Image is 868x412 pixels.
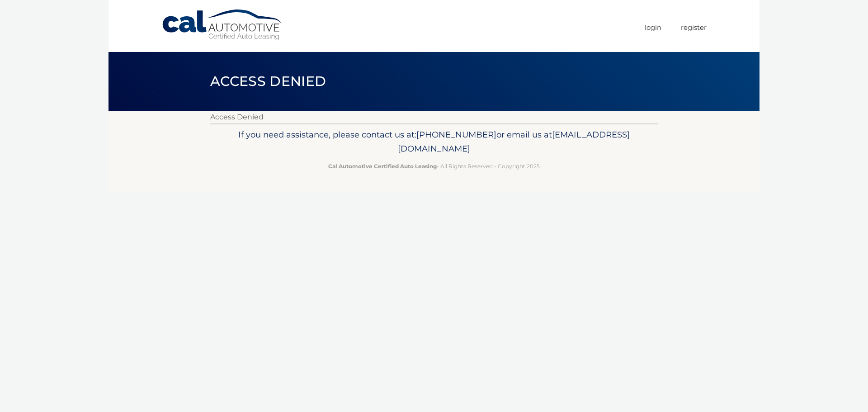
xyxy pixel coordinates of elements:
a: Register [681,20,707,35]
a: Login [645,20,661,35]
span: [PHONE_NUMBER] [416,129,496,140]
strong: Cal Automotive Certified Auto Leasing [328,163,437,170]
p: Access Denied [210,111,658,123]
a: Cal Automotive [161,9,283,41]
p: - All Rights Reserved - Copyright 2025 [216,161,652,171]
span: Access Denied [210,73,326,90]
p: If you need assistance, please contact us at: or email us at [216,128,652,156]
